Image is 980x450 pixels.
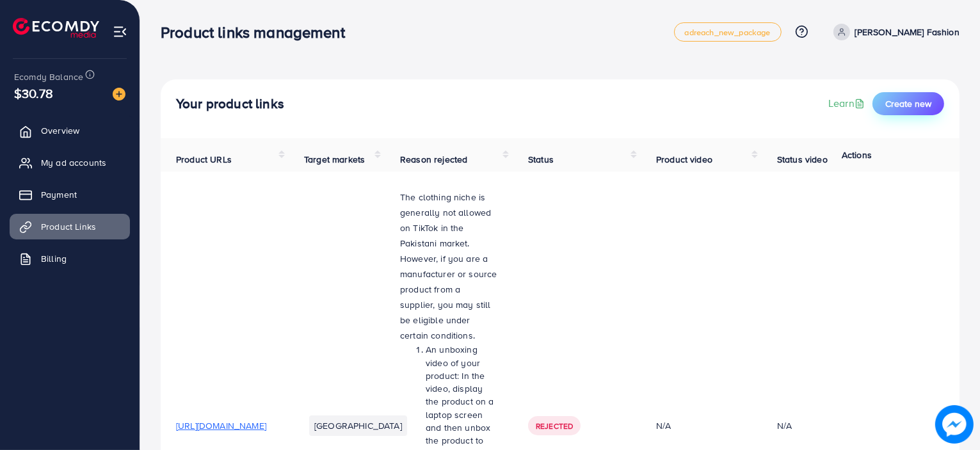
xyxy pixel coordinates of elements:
[528,153,554,166] span: Status
[872,92,944,115] button: Create new
[13,18,99,38] img: logo
[656,419,746,432] div: N/A
[113,24,127,39] img: menu
[685,28,771,36] span: adreach_new_package
[10,214,130,239] a: Product Links
[10,118,130,143] a: Overview
[41,220,96,233] span: Product Links
[41,188,77,201] span: Payment
[936,406,974,444] img: image
[304,153,365,166] span: Target markets
[41,156,106,169] span: My ad accounts
[400,153,467,166] span: Reason rejected
[842,149,872,161] span: Actions
[674,22,782,42] a: adreach_new_package
[777,153,828,166] span: Status video
[161,23,355,42] h3: Product links management
[41,124,79,137] span: Overview
[400,191,497,342] span: The clothing niche is generally not allowed on TikTok in the Pakistani market. However, if you ar...
[656,153,712,166] span: Product video
[10,246,130,271] a: Billing
[113,88,125,100] img: image
[10,150,130,175] a: My ad accounts
[828,24,960,40] a: [PERSON_NAME] Fashion
[885,97,931,110] span: Create new
[309,415,407,436] li: [GEOGRAPHIC_DATA]
[176,153,232,166] span: Product URLs
[536,421,573,431] span: Rejected
[41,252,67,265] span: Billing
[176,419,266,432] span: [URL][DOMAIN_NAME]
[14,84,53,102] span: $30.78
[777,419,792,432] div: N/A
[14,70,83,83] span: Ecomdy Balance
[176,96,284,112] h4: Your product links
[855,24,960,40] p: [PERSON_NAME] Fashion
[10,182,130,207] a: Payment
[828,96,867,111] a: Learn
